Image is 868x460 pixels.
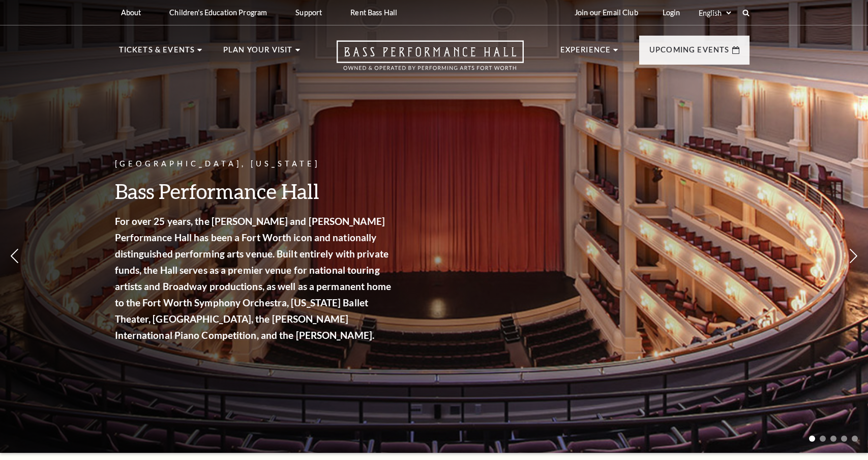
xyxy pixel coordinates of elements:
p: Plan Your Visit [223,44,293,62]
strong: For over 25 years, the [PERSON_NAME] and [PERSON_NAME] Performance Hall has been a Fort Worth ico... [115,215,392,341]
p: Rent Bass Hall [350,8,397,17]
select: Select: [697,8,733,18]
p: About [121,8,141,17]
p: Upcoming Events [649,44,730,62]
p: Children's Education Program [169,8,267,17]
p: Tickets & Events [119,44,195,62]
h3: Bass Performance Hall [115,178,395,204]
p: Experience [560,44,611,62]
p: Support [295,8,322,17]
p: [GEOGRAPHIC_DATA], [US_STATE] [115,158,395,170]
